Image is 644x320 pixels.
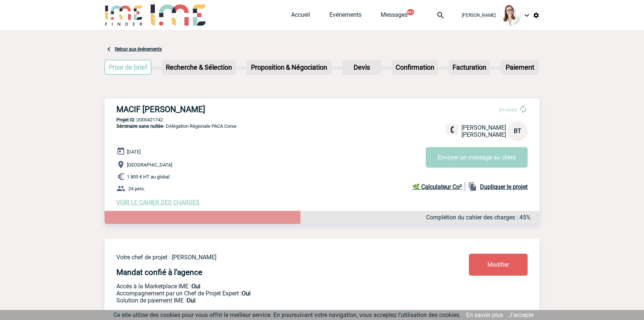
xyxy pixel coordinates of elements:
[116,297,425,304] p: Conformité aux process achat client, Prise en charge de la facturation, Mutualisation de plusieur...
[291,11,310,22] a: Accueil
[127,174,170,180] span: 1 800 € HT au global
[116,105,339,114] h3: MACIF [PERSON_NAME]
[412,182,465,191] a: 🌿 Calculateur Co²
[104,4,143,26] img: IME-Finder
[163,60,235,74] p: Recherche & Sélection
[104,117,540,123] p: 2000421742
[501,60,538,74] p: Paiement
[116,283,425,290] p: Accès à la Marketplace IME :
[468,182,477,191] img: file_copy-black-24dp.png
[128,186,145,191] span: 24 pers.
[449,126,455,133] img: fixe.png
[461,131,506,138] span: [PERSON_NAME]
[426,147,528,168] button: Envoyer un message au client
[466,311,503,319] a: En savoir plus
[480,183,528,190] b: Dupliquer le projet
[116,123,163,129] span: Séminaire sans nuitée
[127,149,141,155] span: [DATE]
[116,290,425,297] p: Prestation payante
[462,13,496,18] span: [PERSON_NAME]
[514,127,521,134] span: BT
[461,124,506,131] span: [PERSON_NAME]
[116,123,236,129] span: - Délégation Régionale PACA Corse
[500,5,521,26] img: 122719-0.jpg
[115,47,162,52] a: Retour aux événements
[407,9,414,15] button: 99+
[343,60,380,74] p: Devis
[116,117,137,123] b: Projet ID :
[450,60,489,74] p: Facturation
[487,261,509,268] span: Modifier
[509,311,534,319] a: J'accepte
[116,254,425,261] p: Votre chef de projet : [PERSON_NAME]
[329,11,361,22] a: Evénements
[116,268,202,277] h4: Mandat confié à l'agence
[191,283,200,290] b: Oui
[393,60,437,74] p: Confirmation
[127,162,172,168] span: [GEOGRAPHIC_DATA]
[242,290,251,297] b: Oui
[116,199,200,206] a: VOIR LE CAHIER DES CHARGES
[187,297,196,304] b: Oui
[105,60,151,74] p: Prise de brief
[381,11,408,22] a: Messages
[412,183,462,190] b: 🌿 Calculateur Co²
[113,311,461,319] span: Ce site utilise des cookies pour vous offrir le meilleur service. En poursuivant votre navigation...
[247,60,331,74] p: Proposition & Négociation
[499,107,517,113] span: En cours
